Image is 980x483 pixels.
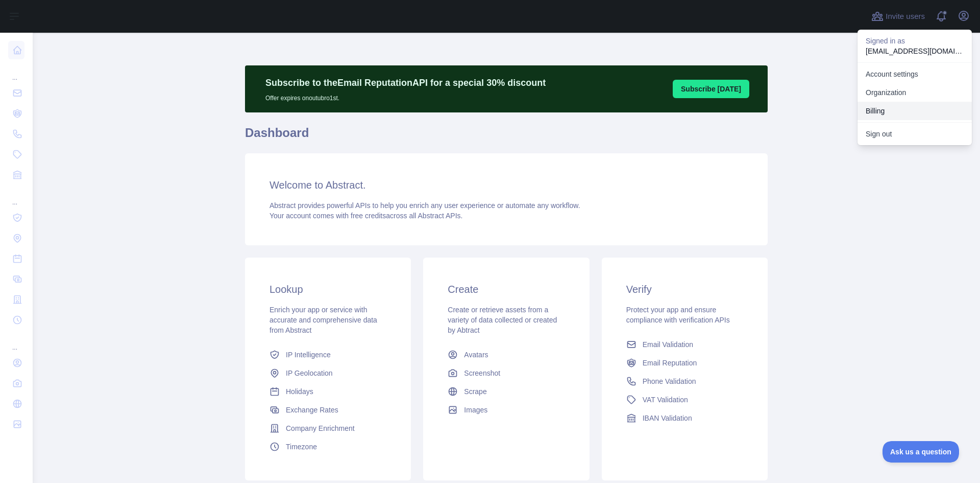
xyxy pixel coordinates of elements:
p: Subscribe to the Email Reputation API for a special 30 % discount [265,76,546,90]
span: Company Enrichment [286,423,355,433]
button: Sign out [857,125,972,143]
a: Scrape [444,382,569,401]
button: Invite users [869,8,927,25]
span: Screenshot [464,368,500,378]
h3: Verify [626,282,743,296]
a: Company Enrichment [265,419,390,438]
a: IBAN Validation [622,409,747,427]
a: Account settings [857,65,972,83]
a: Organization [857,83,972,102]
h3: Create [448,282,565,296]
span: free credits [351,212,386,220]
iframe: Toggle Customer Support [883,441,960,463]
span: VAT Validation [643,395,688,405]
span: Scrape [464,386,486,397]
a: IP Intelligence [265,346,390,364]
h3: Welcome to Abstract. [269,178,743,192]
p: Offer expires on outubro 1st. [265,90,546,102]
span: Abstract provides powerful APIs to help you enrich any user experience or automate any workflow. [269,201,580,210]
a: Avatars [444,346,569,364]
a: Holidays [265,382,390,401]
span: Email Reputation [643,358,697,368]
span: IP Intelligence [286,350,331,360]
div: ... [8,186,24,206]
h3: Lookup [269,282,386,296]
span: Avatars [464,350,488,360]
button: Billing [857,102,972,120]
p: Signed in as [866,36,964,46]
span: Protect your app and ensure compliance with verification APIs [626,306,730,324]
span: Invite users [886,11,925,22]
a: Screenshot [444,364,569,382]
span: Enrich your app or service with accurate and comprehensive data from Abstract [269,306,377,334]
a: Email Reputation [622,354,747,372]
span: Exchange Rates [286,405,338,415]
span: IP Geolocation [286,368,333,378]
div: ... [8,61,24,82]
div: ... [8,331,24,352]
span: Create or retrieve assets from a variety of data collected or created by Abtract [448,306,557,334]
span: Holidays [286,386,313,397]
span: Your account comes with across all Abstract APIs. [269,212,462,220]
p: [EMAIL_ADDRESS][DOMAIN_NAME] [866,46,964,56]
span: Phone Validation [643,376,696,386]
button: Subscribe [DATE] [673,80,749,98]
span: IBAN Validation [643,413,692,423]
span: Timezone [286,442,317,452]
a: IP Geolocation [265,364,390,382]
a: Timezone [265,438,390,456]
span: Email Validation [643,339,693,350]
a: Exchange Rates [265,401,390,419]
span: Images [464,405,487,415]
a: Phone Validation [622,372,747,390]
a: Images [444,401,569,419]
a: Email Validation [622,335,747,354]
h1: Dashboard [245,125,768,149]
a: VAT Validation [622,390,747,409]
